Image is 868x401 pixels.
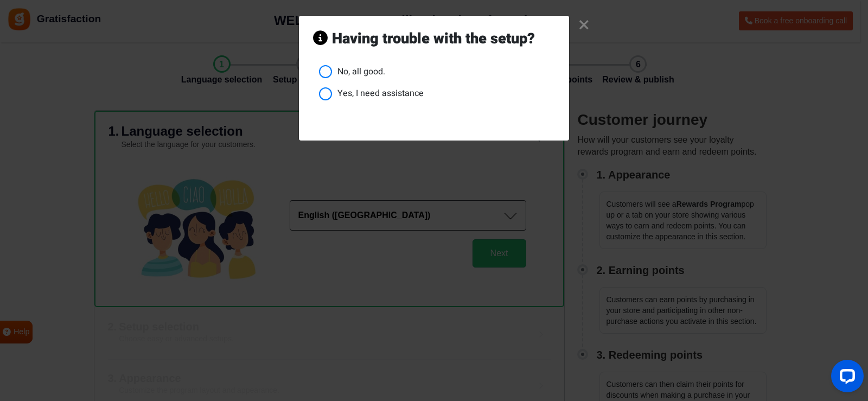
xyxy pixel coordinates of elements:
[319,65,555,79] li: No, all good.
[332,30,535,48] strong: Having trouble with the setup?
[822,355,868,401] iframe: LiveChat chat widget
[319,87,555,100] li: Yes, I need assistance
[578,20,590,30] a: ×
